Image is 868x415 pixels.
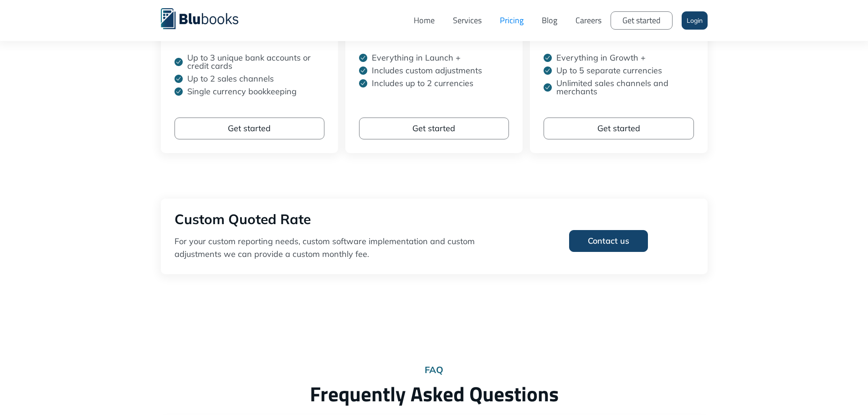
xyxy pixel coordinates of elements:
[491,7,533,34] a: Pricing
[556,67,662,75] p: Up to 5 separate currencies
[682,11,708,30] a: Login
[405,7,444,34] a: Home
[161,365,708,374] div: FAQ
[533,7,566,34] a: Blog
[359,118,509,139] a: Get started
[444,7,491,34] a: Services
[569,230,648,252] a: Contact us
[161,381,708,406] h2: Frequently Asked Questions
[175,118,324,139] a: Get started
[556,79,693,96] p: Unlimited sales channels and merchants
[556,54,646,62] p: Everything in Growth +
[611,11,673,30] a: Get started
[187,87,297,96] p: Single currency bookkeeping
[544,118,693,139] a: Get started
[187,75,274,83] p: Up to 2 sales channels
[187,54,324,70] p: Up to 3 unique bank accounts or credit cards
[566,7,611,34] a: Careers
[372,67,482,75] p: Includes custom adjustments
[372,54,461,62] p: Everything in Launch +
[175,212,516,226] div: Custom Quoted Rate
[175,235,516,261] p: For your custom reporting needs, custom software implementation and custom adjustments we can pro...
[161,7,252,29] a: home
[372,79,473,87] p: Includes up to 2 currencies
